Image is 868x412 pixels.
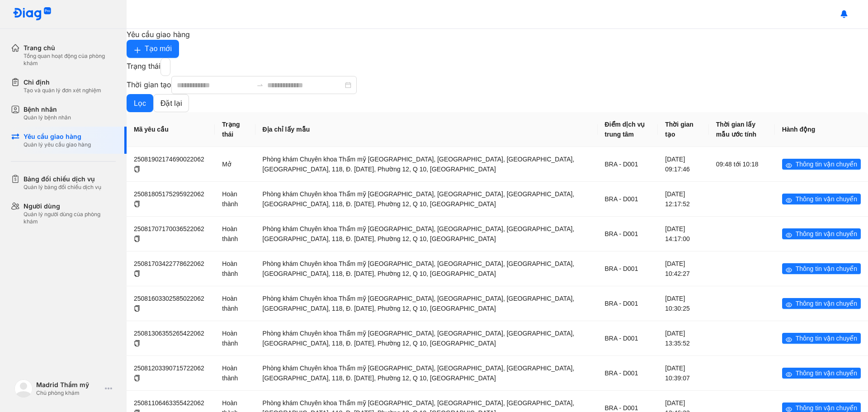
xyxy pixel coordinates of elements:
[127,80,171,89] label: Thời gian tạo
[134,224,208,244] div: 25081707170036522062
[782,194,861,204] button: eyeThông tin vận chuyển
[605,264,651,274] div: BRA - D001
[36,389,101,397] div: Chủ phòng khám
[222,260,238,277] span: Hoàn thành
[24,202,116,211] div: Người dùng
[24,52,116,67] div: Tổng quan hoạt động của phòng khám
[256,81,264,89] span: to
[127,62,160,71] label: Trạng thái
[786,162,792,169] span: eye
[24,105,71,114] div: Bệnh nhân
[786,302,792,308] span: eye
[263,294,590,313] div: Phòng khám Chuyên khoa Thẩm mỹ [GEOGRAPHIC_DATA], [GEOGRAPHIC_DATA], [GEOGRAPHIC_DATA], [GEOGRAPH...
[658,251,709,286] td: [DATE] 10:42:27
[598,112,658,147] th: Điểm dịch vụ trung tâm
[786,232,792,238] span: eye
[134,294,208,313] div: 25081603302585022062
[145,43,172,54] span: Tạo mới
[782,368,861,379] button: eyeThông tin vận chuyển
[786,336,792,343] span: eye
[36,380,101,389] div: Madrid Thẩm mỹ
[658,147,709,181] td: [DATE] 09:17:46
[796,159,857,169] span: Thông tin vận chuyển
[222,365,238,382] span: Hoàn thành
[222,225,238,242] span: Hoàn thành
[716,161,759,168] span: 09:48 tới 10:18
[134,98,146,109] span: Lọc
[134,305,140,312] span: copy
[658,286,709,321] td: [DATE] 10:30:25
[24,114,71,121] div: Quản lý bệnh nhân
[775,112,868,147] th: Hành động
[605,298,651,308] div: BRA - D001
[658,181,709,216] td: [DATE] 12:17:52
[263,224,590,244] div: Phòng khám Chuyên khoa Thẩm mỹ [GEOGRAPHIC_DATA], [GEOGRAPHIC_DATA], [GEOGRAPHIC_DATA], [GEOGRAPH...
[786,371,792,378] span: eye
[215,112,255,147] th: Trạng thái
[263,363,590,383] div: Phòng khám Chuyên khoa Thẩm mỹ [GEOGRAPHIC_DATA], [GEOGRAPHIC_DATA], [GEOGRAPHIC_DATA], [GEOGRAPH...
[24,43,116,52] div: Trang chủ
[134,328,208,348] div: 25081306355265422062
[796,333,857,343] span: Thông tin vận chuyển
[605,229,651,239] div: BRA - D001
[658,216,709,251] td: [DATE] 14:17:00
[134,363,208,383] div: 25081203390715722062
[222,190,238,208] span: Hoàn thành
[24,141,91,148] div: Quản lý yêu cầu giao hàng
[134,47,141,54] span: plus
[134,236,140,242] span: copy
[127,29,868,40] div: Yêu cầu giao hàng
[796,264,857,274] span: Thông tin vận chuyển
[605,333,651,343] div: BRA - D001
[796,194,857,204] span: Thông tin vận chuyển
[127,112,215,147] th: Mã yêu cầu
[222,295,238,312] span: Hoàn thành
[709,112,775,147] th: Thời gian lấy mẫu ước tính
[24,87,101,94] div: Tạo và quản lý đơn xét nghiệm
[658,112,709,147] th: Thời gian tạo
[782,159,861,170] button: eyeThông tin vận chuyển
[263,154,590,174] div: Phòng khám Chuyên khoa Thẩm mỹ [GEOGRAPHIC_DATA], [GEOGRAPHIC_DATA], [GEOGRAPHIC_DATA], [GEOGRAPH...
[658,355,709,390] td: [DATE] 10:39:07
[658,321,709,355] td: [DATE] 13:35:52
[605,159,651,169] div: BRA - D001
[134,270,140,277] span: copy
[134,340,140,346] span: copy
[134,189,208,209] div: 25081805175295922062
[24,184,101,191] div: Quản lý bảng đối chiếu dịch vụ
[263,328,590,348] div: Phòng khám Chuyên khoa Thẩm mỹ [GEOGRAPHIC_DATA], [GEOGRAPHIC_DATA], [GEOGRAPHIC_DATA], [GEOGRAPH...
[222,330,238,347] span: Hoàn thành
[13,7,52,21] img: logo
[782,333,861,344] button: eyeThông tin vận chuyển
[222,161,231,168] span: Mở
[782,298,861,309] button: eyeThông tin vận chuyển
[796,368,857,378] span: Thông tin vận chuyển
[134,375,140,381] span: copy
[786,197,792,204] span: eye
[782,228,861,239] button: eyeThông tin vận chuyển
[263,189,590,209] div: Phòng khám Chuyên khoa Thẩm mỹ [GEOGRAPHIC_DATA], [GEOGRAPHIC_DATA], [GEOGRAPHIC_DATA], [GEOGRAPH...
[782,263,861,274] button: eyeThông tin vận chuyển
[796,298,857,308] span: Thông tin vận chuyển
[14,379,33,398] img: logo
[605,368,651,378] div: BRA - D001
[160,98,182,109] span: Đặt lại
[796,229,857,239] span: Thông tin vận chuyển
[24,211,116,225] div: Quản lý người dùng của phòng khám
[127,40,179,58] button: plusTạo mới
[256,81,264,89] span: swap-right
[24,175,101,184] div: Bảng đối chiếu dịch vụ
[127,94,153,112] button: Lọc
[134,154,208,174] div: 25081902174690022062
[786,267,792,273] span: eye
[134,259,208,279] div: 25081703422778622062
[24,78,101,87] div: Chỉ định
[263,259,590,279] div: Phòng khám Chuyên khoa Thẩm mỹ [GEOGRAPHIC_DATA], [GEOGRAPHIC_DATA], [GEOGRAPHIC_DATA], [GEOGRAPH...
[153,94,189,112] button: Đặt lại
[605,194,651,204] div: BRA - D001
[24,132,91,141] div: Yêu cầu giao hàng
[134,201,140,207] span: copy
[134,166,140,172] span: copy
[255,112,598,147] th: Địa chỉ lấy mẫu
